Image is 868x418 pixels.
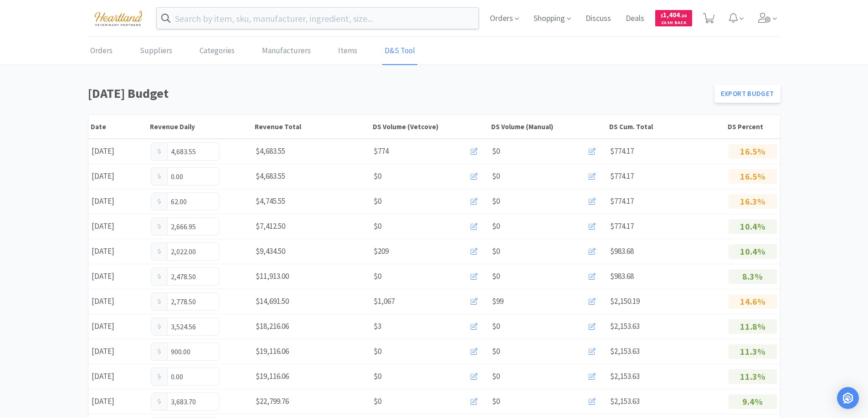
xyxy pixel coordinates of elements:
[255,122,369,131] div: Revenue Total
[610,171,634,181] span: $774.17
[374,320,381,332] span: $3
[256,171,285,181] span: $4,683.55
[336,37,360,65] a: Items
[88,217,148,236] div: [DATE]
[837,387,859,409] div: Open Intercom Messenger
[492,345,500,358] span: $0
[374,270,381,282] span: $0
[729,194,777,209] p: 16.3%
[88,292,148,311] div: [DATE]
[88,167,148,186] div: [DATE]
[492,195,500,207] span: $0
[256,396,289,406] span: $22,799.76
[88,392,148,411] div: [DATE]
[88,192,148,211] div: [DATE]
[492,145,500,157] span: $0
[374,245,389,257] span: $209
[729,319,777,334] p: 11.8%
[88,317,148,336] div: [DATE]
[729,394,777,409] p: 9.4%
[610,296,640,306] span: $2,150.19
[256,221,285,231] span: $7,412.50
[492,370,500,383] span: $0
[374,395,381,408] span: $0
[610,221,634,231] span: $774.17
[729,344,777,359] p: 11.3%
[729,169,777,184] p: 16.5%
[661,13,663,19] span: $
[728,122,778,131] div: DS Percent
[374,345,381,358] span: $0
[88,242,148,261] div: [DATE]
[374,195,381,207] span: $0
[88,342,148,361] div: [DATE]
[150,122,250,131] div: Revenue Daily
[374,370,381,383] span: $0
[88,367,148,386] div: [DATE]
[610,346,640,356] span: $2,153.63
[157,8,479,29] input: Search by item, sku, manufacturer, ingredient, size...
[492,270,500,282] span: $0
[582,15,615,23] a: Discuss
[610,371,640,381] span: $2,153.63
[729,294,777,309] p: 14.6%
[729,219,777,234] p: 10.4%
[88,5,149,30] img: cad7bdf275c640399d9c6e0c56f98fd2_10.png
[492,245,500,257] span: $0
[714,85,781,103] a: Export Budget
[610,246,634,256] span: $983.68
[492,320,500,332] span: $0
[610,321,640,331] span: $2,153.63
[373,122,487,131] div: DS Volume (Vetcove)
[680,13,687,19] span: . 20
[374,295,395,307] span: $1,067
[256,371,289,381] span: $19,116.06
[88,142,148,161] div: [DATE]
[197,37,237,65] a: Categories
[256,321,289,331] span: $18,216.06
[492,395,500,408] span: $0
[610,146,634,156] span: $774.17
[729,144,777,159] p: 16.5%
[655,6,692,30] a: $1,404.20Cash Back
[492,220,500,232] span: $0
[374,220,381,232] span: $0
[256,271,289,281] span: $11,913.00
[609,122,723,131] div: DS Cum. Total
[374,145,389,157] span: $774
[729,269,777,284] p: 8.3%
[256,196,285,206] span: $4,745.55
[88,37,115,65] a: Orders
[88,83,709,104] h1: [DATE] Budget
[382,37,417,65] a: D&S Tool
[256,246,285,256] span: $9,434.50
[729,369,777,384] p: 11.3%
[610,271,634,281] span: $983.68
[260,37,313,65] a: Manufacturers
[91,122,145,131] div: Date
[610,396,640,406] span: $2,153.63
[661,20,687,26] span: Cash Back
[492,295,503,307] span: $99
[492,170,500,182] span: $0
[610,196,634,206] span: $774.17
[256,296,289,306] span: $14,691.50
[374,170,381,182] span: $0
[256,146,285,156] span: $4,683.55
[491,122,605,131] div: DS Volume (Manual)
[622,15,648,23] a: Deals
[661,10,687,19] span: 1,404
[729,244,777,259] p: 10.4%
[138,37,175,65] a: Suppliers
[88,267,148,286] div: [DATE]
[256,346,289,356] span: $19,116.06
